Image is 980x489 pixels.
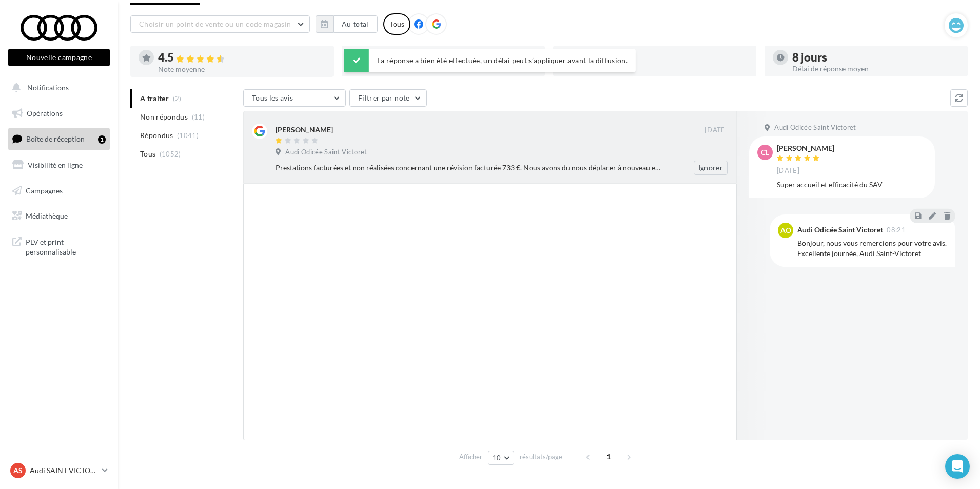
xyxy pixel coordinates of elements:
[26,211,68,220] span: Médiathèque
[6,154,112,176] a: Visibilité en ligne
[488,451,514,465] button: 10
[694,161,728,175] button: Ignorer
[26,235,106,257] span: PLV et print personnalisable
[140,149,155,159] span: Tous
[459,452,482,462] span: Afficher
[252,93,293,102] span: Tous les avis
[797,226,883,233] div: Audi Odicée Saint Victoret
[243,89,346,107] button: Tous les avis
[276,125,333,135] div: [PERSON_NAME]
[6,205,112,227] a: Médiathèque
[6,180,112,202] a: Campagnes
[792,65,959,72] div: Délai de réponse moyen
[777,166,799,175] span: [DATE]
[581,52,748,63] div: 99 %
[6,231,112,261] a: PLV et print personnalisable
[6,103,112,124] a: Opérations
[493,454,501,462] span: 10
[27,83,69,92] span: Notifications
[276,163,661,173] div: Prestations facturées et non réalisées concernant une révision facturée 733 €. Nous avons du nous...
[26,134,85,143] span: Boîte de réception
[581,65,748,72] div: Taux de réponse
[98,135,106,144] div: 1
[27,109,63,118] span: Opérations
[777,180,927,190] div: Super accueil et efficacité du SAV
[8,49,110,66] button: Nouvelle campagne
[383,13,410,35] div: Tous
[160,150,181,158] span: (1052)
[316,15,378,33] button: Au total
[333,15,378,33] button: Au total
[139,19,291,28] span: Choisir un point de vente ou un code magasin
[28,161,83,169] span: Visibilité en ligne
[192,113,205,121] span: (11)
[792,52,959,63] div: 8 jours
[130,15,310,33] button: Choisir un point de vente ou un code magasin
[349,89,427,107] button: Filtrer par note
[6,128,112,150] a: Boîte de réception1
[774,123,856,132] span: Audi Odicée Saint Victoret
[6,77,108,99] button: Notifications
[761,147,769,158] span: CL
[140,130,173,141] span: Répondus
[780,225,791,236] span: AO
[13,465,23,476] span: AS
[158,52,325,64] div: 4.5
[945,454,970,479] div: Open Intercom Messenger
[705,126,728,135] span: [DATE]
[177,131,199,140] span: (1041)
[777,145,834,152] div: [PERSON_NAME]
[158,66,325,73] div: Note moyenne
[600,448,617,465] span: 1
[8,461,110,480] a: AS Audi SAINT VICTORET
[797,238,947,259] div: Bonjour, nous vous remercions pour votre avis. Excellente journée, Audi Saint-Victoret
[285,148,367,157] span: Audi Odicée Saint Victoret
[30,465,98,476] p: Audi SAINT VICTORET
[887,227,906,233] span: 08:21
[26,186,63,194] span: Campagnes
[344,49,636,72] div: La réponse a bien été effectuée, un délai peut s’appliquer avant la diffusion.
[140,112,188,122] span: Non répondus
[520,452,562,462] span: résultats/page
